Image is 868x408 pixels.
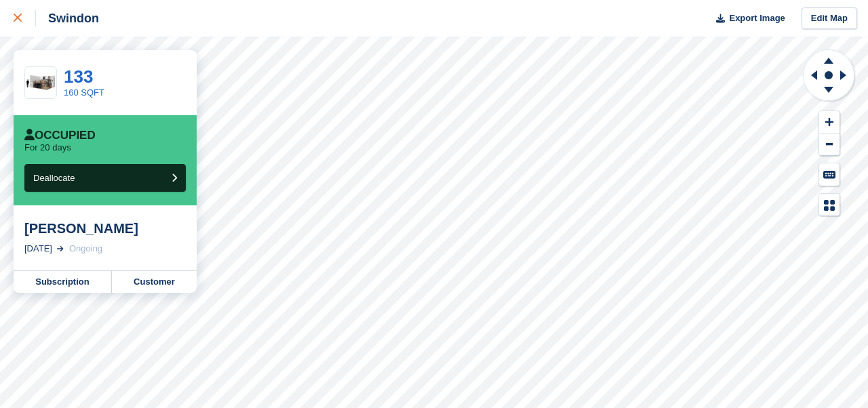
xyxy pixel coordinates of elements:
[24,220,186,237] div: [PERSON_NAME]
[14,271,112,293] a: Subscription
[33,173,75,183] span: Deallocate
[57,246,64,251] img: arrow-right-light-icn-cde0832a797a2874e46488d9cf13f60e5c3a73dbe684e267c42b8395dfbc2abf.svg
[69,242,102,256] div: Ongoing
[25,71,56,95] img: 150-sqft-unit.jpg
[802,7,857,30] a: Edit Map
[819,194,840,216] button: Map Legend
[24,164,186,192] button: Deallocate
[819,134,840,156] button: Zoom Out
[36,10,99,26] div: Swindon
[24,142,71,153] p: For 20 days
[819,163,840,186] button: Keyboard Shortcuts
[64,87,104,98] a: 160 SQFT
[708,7,785,30] button: Export Image
[24,242,52,256] div: [DATE]
[24,129,96,142] div: Occupied
[819,111,840,134] button: Zoom In
[64,66,93,87] a: 133
[112,271,197,293] a: Customer
[729,12,785,25] span: Export Image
